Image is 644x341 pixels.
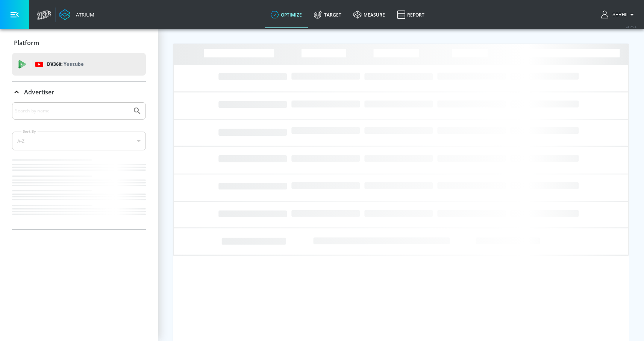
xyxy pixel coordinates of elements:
[308,1,347,28] a: Target
[12,132,146,150] div: A-Z
[24,88,54,96] p: Advertiser
[391,1,430,28] a: Report
[601,10,636,19] button: Serhii
[12,53,146,76] div: DV360: Youtube
[12,156,146,229] nav: list of Advertiser
[47,60,83,68] p: DV360:
[626,25,636,29] span: v 4.25.4
[15,106,129,116] input: Search by name
[609,12,627,17] span: login as: serhii.podkhapov@zefr.com
[14,39,39,47] p: Platform
[12,102,146,229] div: Advertiser
[59,9,94,20] a: Atrium
[21,129,38,134] label: Sort By
[12,32,146,53] div: Platform
[347,1,391,28] a: measure
[64,60,83,68] p: Youtube
[265,1,308,28] a: optimize
[73,11,94,18] div: Atrium
[12,82,146,103] div: Advertiser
